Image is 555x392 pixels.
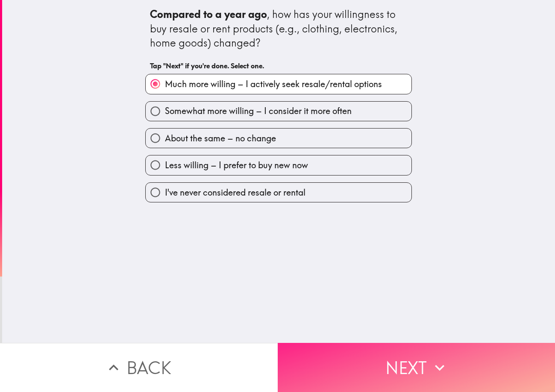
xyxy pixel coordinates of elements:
[146,129,411,148] button: About the same – no change
[146,183,411,202] button: I've never considered resale or rental
[150,8,267,20] b: Compared to a year ago
[146,155,411,175] button: Less willing – I prefer to buy new now
[165,187,305,199] span: I've never considered resale or rental
[150,61,407,70] h6: Tap "Next" if you're done. Select one.
[150,7,407,50] div: , how has your willingness to buy resale or rent products (e.g., clothing, electronics, home good...
[165,159,308,171] span: Less willing – I prefer to buy new now
[165,105,352,117] span: Somewhat more willing – I consider it more often
[146,74,411,94] button: Much more willing – I actively seek resale/rental options
[165,132,276,144] span: About the same – no change
[146,102,411,121] button: Somewhat more willing – I consider it more often
[165,78,382,90] span: Much more willing – I actively seek resale/rental options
